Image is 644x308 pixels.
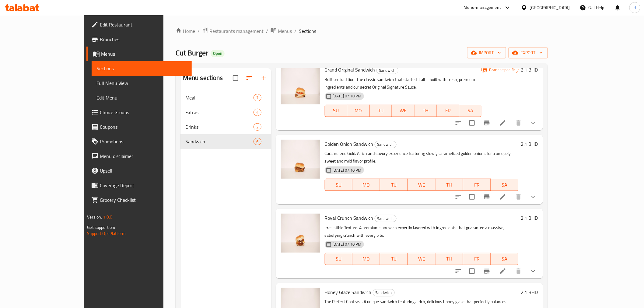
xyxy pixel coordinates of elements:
button: SU [325,179,353,191]
svg: Show Choices [530,119,537,127]
button: MO [352,179,380,191]
span: H [633,4,636,11]
button: sort-choices [451,264,466,278]
button: FR [463,253,491,265]
li: / [294,27,296,35]
span: Menus [278,27,292,35]
span: Coverage Report [100,182,187,189]
button: delete [511,264,526,278]
button: Branch-specific-item [480,264,494,278]
span: 4 [254,110,261,115]
span: Version: [87,213,102,221]
span: Edit Menu [96,94,187,101]
span: Sandwich [373,289,394,296]
span: Upsell [100,167,187,174]
a: Menus [271,27,292,35]
span: Grand Original Sandwich [325,65,375,74]
button: SU [325,253,353,265]
button: TH [436,179,463,191]
span: Branch specific [487,67,518,73]
span: 7 [254,95,261,101]
span: [DATE] 07:10 PM [330,241,364,247]
span: Sort sections [242,71,257,85]
div: items [254,123,261,131]
span: FR [466,180,488,189]
span: SU [327,180,350,189]
h6: 2.1 BHD [521,288,538,296]
span: TU [372,106,390,115]
div: Sandwich [375,141,397,148]
img: Grand Original Sandwich [281,65,320,104]
span: export [513,49,543,57]
button: MO [352,253,380,265]
button: show more [526,116,541,130]
span: SU [327,106,345,115]
button: import [467,47,506,58]
span: 2 [254,124,261,130]
span: TH [438,254,461,263]
span: Full Menu View [96,79,187,87]
button: SA [491,179,519,191]
span: Extras [185,109,254,116]
div: Sandwich6 [180,134,271,149]
a: Edit Restaurant [86,17,191,32]
button: MO [347,105,370,117]
a: Coupons [86,120,191,134]
div: Sandwich [373,289,395,296]
span: TU [383,254,405,263]
a: Sections [92,61,191,76]
img: Royal Crunch Sandwich [281,214,320,253]
button: TH [436,253,463,265]
a: Edit menu item [499,193,506,201]
h6: 2.1 BHD [521,214,538,222]
div: Open [211,50,225,57]
div: Menu-management [464,4,501,11]
span: Edit Restaurant [100,21,187,28]
span: [DATE] 07:10 PM [330,167,364,173]
button: SA [459,105,482,117]
span: Sandwich [375,141,396,148]
button: sort-choices [451,190,466,204]
span: SA [493,254,516,263]
span: Grocery Checklist [100,196,187,204]
span: TU [383,180,405,189]
nav: Menu sections [180,88,271,151]
a: Promotions [86,134,191,149]
span: Select to update [466,265,478,278]
div: [GEOGRAPHIC_DATA] [530,4,570,11]
span: TH [417,106,435,115]
div: Drinks2 [180,120,271,134]
button: delete [511,190,526,204]
button: SU [325,105,347,117]
div: Extras4 [180,105,271,120]
a: Edit menu item [499,268,506,275]
span: Select all sections [229,72,242,84]
button: export [509,47,548,58]
a: Menus [86,47,191,61]
button: SA [491,253,519,265]
span: Sandwich [375,215,396,222]
a: Coverage Report [86,178,191,193]
p: Irresistible Texture. A premium sandwich expertly layered with ingredients that guarantee a massi... [325,224,519,239]
button: Branch-specific-item [480,116,494,130]
span: Promotions [100,138,187,145]
span: Get support on: [87,223,115,231]
span: SU [327,254,350,263]
svg: Show Choices [530,193,537,201]
nav: breadcrumb [176,27,548,35]
span: Open [211,51,225,56]
a: Edit menu item [499,119,506,127]
button: WE [408,253,436,265]
button: Branch-specific-item [480,190,494,204]
li: / [266,27,268,35]
div: Meal7 [180,90,271,105]
span: TH [438,180,461,189]
a: Edit Menu [92,90,191,105]
img: Golden Onion Sandwich [281,140,320,179]
svg: Show Choices [530,268,537,275]
span: Sections [96,65,187,72]
span: 6 [254,139,261,145]
span: Cut Burger [176,46,208,60]
div: Sandwich [376,67,398,74]
p: Caramelized Gold. A rich and savory experience featuring slowly caramelized golden onions for a u... [325,150,519,165]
